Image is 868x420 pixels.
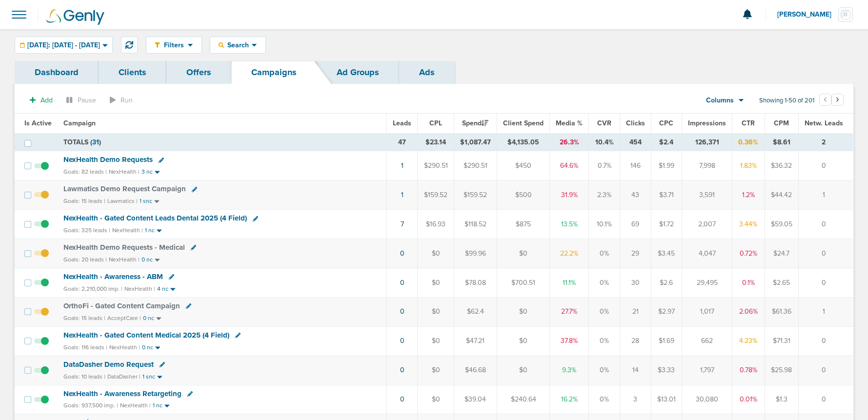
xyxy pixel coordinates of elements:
[142,373,155,380] small: 1 snc
[550,151,589,180] td: 64.6%
[651,180,682,210] td: $3.71
[107,373,141,380] small: DataDasher |
[140,198,152,205] small: 1 snc
[765,210,798,239] td: $59.05
[107,198,138,204] small: Lawmatics |
[166,61,231,84] a: Offers
[651,151,682,180] td: $1.99
[682,151,732,180] td: 7,998
[454,297,497,326] td: $62.4
[142,344,153,351] small: 0 nc
[497,239,549,268] td: $0
[589,180,620,210] td: 2.3%
[418,326,454,356] td: $0
[620,356,651,385] td: 14
[651,133,682,151] td: $2.4
[651,326,682,356] td: $1.69
[798,326,853,356] td: 0
[732,180,765,210] td: 1.2%
[160,41,188,49] span: Filters
[497,385,549,414] td: $240.64
[63,198,105,205] small: Goals: 15 leads |
[805,119,843,127] span: Netw. Leads
[63,344,107,351] small: Goals: 116 leads |
[597,119,611,127] span: CVR
[63,373,105,380] small: Goals: 10 leads |
[63,256,107,263] small: Goals: 20 leads |
[765,151,798,180] td: $36.32
[819,95,844,107] ul: Pagination
[774,119,789,127] span: CPM
[682,133,732,151] td: 126,371
[732,133,765,151] td: 0.36%
[63,214,247,222] span: NexHealth - Gated Content Leads Dental 2025 (4 Field)
[688,119,726,127] span: Impressions
[462,119,488,127] span: Spend
[620,180,651,210] td: 43
[831,94,844,106] button: Go to next page
[732,239,765,268] td: 0.72%
[141,168,153,176] small: 3 nc
[759,97,814,105] span: Showing 1-50 of 201
[63,331,229,340] span: NexHealth - Gated Content Medical 2025 (4 Field)
[550,326,589,356] td: 37.8%
[418,268,454,297] td: $0
[651,385,682,414] td: $13.01
[682,356,732,385] td: 1,797
[626,119,645,127] span: Clicks
[399,61,455,84] a: Ads
[589,385,620,414] td: 0%
[550,297,589,326] td: 27.7%
[400,249,404,258] a: 0
[550,210,589,239] td: 13.5%
[63,243,185,252] span: NexHealth Demo Requests - Medical
[120,402,151,409] small: NexHealth |
[798,180,853,210] td: 1
[454,180,497,210] td: $159.52
[497,210,549,239] td: $875
[651,210,682,239] td: $1.72
[143,315,154,322] small: 0 nc
[550,239,589,268] td: 22.2%
[107,315,141,321] small: AcceptCare |
[765,297,798,326] td: $61.36
[589,356,620,385] td: 0%
[63,119,96,127] span: Campaign
[497,356,549,385] td: $0
[497,151,549,180] td: $450
[732,356,765,385] td: 0.78%
[497,180,549,210] td: $500
[418,385,454,414] td: $0
[550,133,589,151] td: 26.3%
[387,133,418,151] td: 47
[682,326,732,356] td: 662
[659,119,673,127] span: CPC
[63,227,110,234] small: Goals: 325 leads |
[620,268,651,297] td: 30
[109,344,140,351] small: NexHealth |
[145,227,155,234] small: 1 nc
[550,268,589,297] td: 11.1%
[651,297,682,326] td: $2.97
[620,210,651,239] td: 69
[63,285,122,293] small: Goals: 2,210,000 imp. |
[798,133,853,151] td: 2
[620,239,651,268] td: 29
[620,133,651,151] td: 454
[24,119,52,127] span: Is Active
[58,133,387,151] td: TOTALS ( )
[765,180,798,210] td: $44.42
[418,356,454,385] td: $0
[620,385,651,414] td: 3
[454,133,497,151] td: $1,087.47
[732,151,765,180] td: 1.83%
[63,168,107,176] small: Goals: 82 leads |
[682,297,732,326] td: 1,017
[400,279,404,287] a: 0
[400,395,404,403] a: 0
[63,184,186,193] span: Lawmatics Demo Request Campaign
[92,138,99,146] span: 31
[798,239,853,268] td: 0
[732,210,765,239] td: 3.44%
[589,239,620,268] td: 0%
